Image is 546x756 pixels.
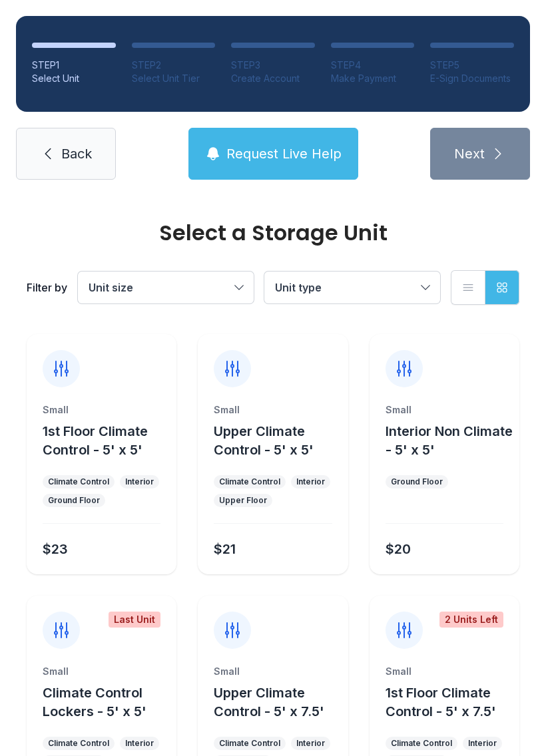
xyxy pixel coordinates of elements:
span: Upper Climate Control - 5' x 5' [214,423,314,458]
div: Ground Floor [48,495,100,506]
button: Upper Climate Control - 5' x 5' [214,422,342,459]
button: 1st Floor Climate Control - 5' x 5' [43,422,171,459]
span: Back [61,144,92,163]
div: STEP 5 [430,59,514,72]
span: Unit type [275,281,322,294]
div: E-Sign Documents [430,72,514,85]
div: STEP 2 [132,59,216,72]
span: Climate Control Lockers - 5' x 5' [43,685,146,719]
div: Interior [125,476,154,487]
div: Climate Control [391,738,452,749]
div: Interior [296,738,325,749]
div: Interior [468,738,497,749]
div: $23 [43,540,68,558]
div: 2 Units Left [439,612,503,628]
button: Unit type [264,272,440,303]
button: Climate Control Lockers - 5' x 5' [43,683,171,721]
span: Next [454,144,485,163]
span: Unit size [89,281,133,294]
div: Select Unit Tier [132,72,216,85]
div: Interior [296,476,325,487]
div: Climate Control [48,476,109,487]
div: STEP 4 [331,59,415,72]
span: Request Live Help [226,144,342,163]
button: Upper Climate Control - 5' x 7.5' [214,683,342,721]
button: 1st Floor Climate Control - 5' x 7.5' [386,683,514,721]
div: STEP 1 [32,59,116,72]
button: Interior Non Climate - 5' x 5' [386,422,514,459]
span: 1st Floor Climate Control - 5' x 5' [43,423,148,458]
div: Filter by [27,280,67,295]
div: Interior [125,738,154,749]
div: Small [43,403,160,417]
div: Small [386,665,503,678]
div: Climate Control [48,738,109,749]
div: $20 [386,540,411,558]
span: Upper Climate Control - 5' x 7.5' [214,685,324,719]
div: Select a Storage Unit [27,222,519,244]
div: Small [386,403,503,417]
button: Unit size [78,272,254,303]
div: Ground Floor [391,476,443,487]
div: Select Unit [32,72,116,85]
div: $21 [214,540,236,558]
div: STEP 3 [231,59,315,72]
div: Small [214,403,332,417]
div: Create Account [231,72,315,85]
div: Upper Floor [219,495,267,506]
div: Make Payment [331,72,415,85]
span: Interior Non Climate - 5' x 5' [386,423,513,458]
div: Climate Control [219,738,280,749]
div: Small [43,665,160,678]
span: 1st Floor Climate Control - 5' x 7.5' [386,685,496,719]
div: Small [214,665,332,678]
div: Last Unit [109,612,160,628]
div: Climate Control [219,476,280,487]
